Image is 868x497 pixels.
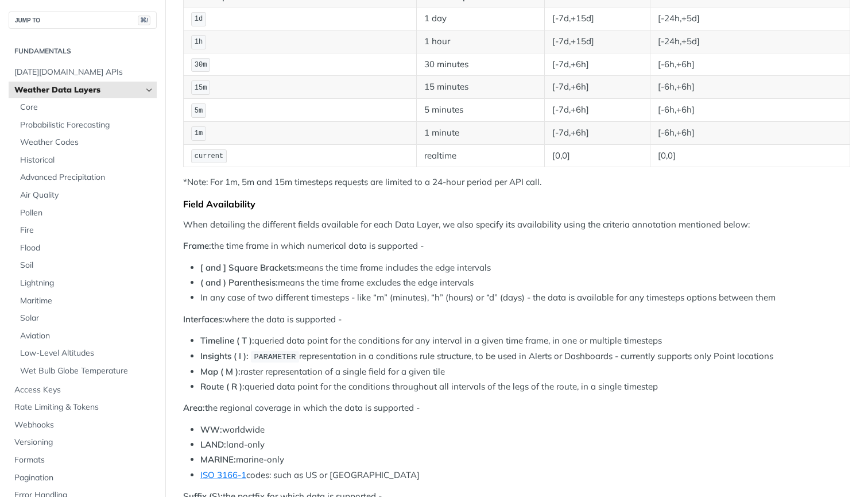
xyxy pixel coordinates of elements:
[14,84,142,96] span: Weather Data Layers
[200,366,241,377] strong: Map ( M ):
[195,129,203,137] span: 1m
[195,61,207,69] span: 30m
[200,439,226,450] strong: LAND:
[544,99,650,122] td: [-7d,+6h]
[9,399,157,416] a: Rate Limiting & Tokens
[14,384,154,396] span: Access Keys
[183,314,224,325] strong: Interfaces:
[14,419,154,431] span: Webhooks
[650,99,850,122] td: [-6h,+6h]
[14,402,154,413] span: Rate Limiting & Tokens
[183,218,850,232] p: When detailing the different fields available for each Data Layer, we also specify its availabili...
[14,240,157,257] a: Flood
[544,144,650,167] td: [0,0]
[20,313,154,324] span: Solar
[14,328,157,345] a: Aviation
[200,262,297,273] strong: [ and ] Square Brackets:
[14,67,154,78] span: [DATE][DOMAIN_NAME] APIs
[14,437,154,448] span: Versioning
[183,402,850,415] p: the regional coverage in which the data is supported -
[650,76,850,99] td: [-6h,+6h]
[544,53,650,76] td: [-7d,+6h]
[20,295,154,307] span: Maritime
[14,134,157,151] a: Weather Codes
[14,472,154,484] span: Pagination
[200,334,850,348] li: queried data point for the conditions for any interval in a given time frame, in one or multiple ...
[183,402,205,413] strong: Area:
[183,313,850,326] p: where the data is supported -
[14,310,157,327] a: Solar
[14,169,157,186] a: Advanced Precipitation
[9,452,157,469] a: Formats
[195,38,203,46] span: 1h
[9,469,157,487] a: Pagination
[20,330,154,342] span: Aviation
[9,46,157,56] h2: Fundamentals
[200,350,850,363] li: representation in a conditions rule structure, to be used in Alerts or Dashboards - currently sup...
[417,99,544,122] td: 5 minutes
[14,275,157,292] a: Lightning
[14,363,157,380] a: Wet Bulb Globe Temperature
[200,365,850,379] li: raster representation of a single field for a given tile
[195,107,203,115] span: 5m
[14,345,157,362] a: Low-Level Altitudes
[544,76,650,99] td: [-7d,+6h]
[20,207,154,219] span: Pollen
[417,144,544,167] td: realtime
[14,257,157,274] a: Soil
[20,278,154,289] span: Lightning
[20,137,154,148] span: Weather Codes
[650,144,850,167] td: [0,0]
[14,152,157,169] a: Historical
[20,155,154,166] span: Historical
[544,7,650,30] td: [-7d,+15d]
[14,187,157,204] a: Air Quality
[544,30,650,53] td: [-7d,+15d]
[650,7,850,30] td: [-24h,+5d]
[200,291,850,305] li: In any case of two different timesteps - like “m” (minutes), “h” (hours) or “d” (days) - the data...
[417,76,544,99] td: 15 minutes
[20,190,154,201] span: Air Quality
[9,11,157,29] button: JUMP TO⌘/
[200,381,245,392] strong: Route ( R ):
[9,382,157,399] a: Access Keys
[183,240,211,251] strong: Frame:
[200,423,850,437] li: worldwide
[417,53,544,76] td: 30 minutes
[20,242,154,254] span: Flood
[9,82,157,99] a: Weather Data LayersHide subpages for Weather Data Layers
[650,53,850,76] td: [-6h,+6h]
[200,335,254,346] strong: Timeline ( T ):
[20,120,154,131] span: Probabilistic Forecasting
[544,121,650,144] td: [-7d,+6h]
[20,172,154,183] span: Advanced Precipitation
[183,198,850,210] div: Field Availability
[200,424,222,435] strong: WW:
[200,469,246,480] a: ISO 3166-1
[200,453,850,467] li: marine-only
[200,350,249,361] strong: Insights ( I ):
[9,64,157,81] a: [DATE][DOMAIN_NAME] APIs
[195,15,203,23] span: 1d
[200,469,850,482] li: codes: such as US or [GEOGRAPHIC_DATA]
[195,152,223,160] span: current
[650,121,850,144] td: [-6h,+6h]
[14,117,157,134] a: Probabilistic Forecasting
[9,434,157,451] a: Versioning
[417,121,544,144] td: 1 minute
[20,102,154,113] span: Core
[650,30,850,53] td: [-24h,+5d]
[200,277,278,288] strong: ( and ) Parenthesis:
[145,86,154,95] button: Hide subpages for Weather Data Layers
[183,240,850,253] p: the time frame in which numerical data is supported -
[200,438,850,452] li: land-only
[14,99,157,116] a: Core
[254,353,296,361] span: PARAMETER
[14,292,157,310] a: Maritime
[14,205,157,222] a: Pollen
[200,454,236,465] strong: MARINE:
[200,380,850,394] li: queried data point for the conditions throughout all intervals of the legs of the route, in a sin...
[417,30,544,53] td: 1 hour
[195,84,207,92] span: 15m
[20,365,154,377] span: Wet Bulb Globe Temperature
